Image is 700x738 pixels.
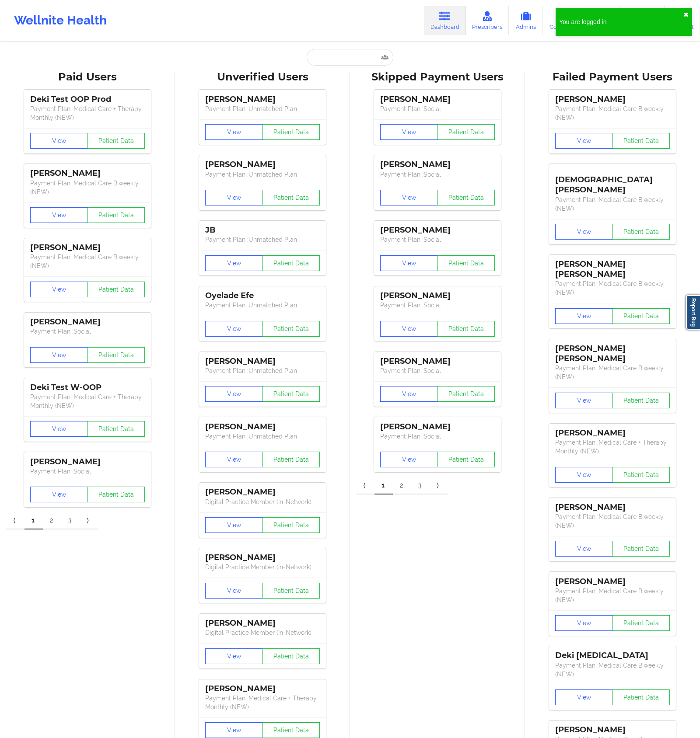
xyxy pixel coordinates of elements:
[555,133,613,149] button: View
[543,6,579,35] a: Coaches
[555,195,670,213] p: Payment Plan : Medical Care Biweekly (NEW)
[555,661,670,679] p: Payment Plan : Medical Care Biweekly (NEW)
[380,94,495,104] div: [PERSON_NAME]
[205,563,320,571] p: Digital Practice Member (In-Network)
[380,291,495,301] div: [PERSON_NAME]
[380,432,495,441] p: Payment Plan : Social
[555,651,670,661] div: Deki [MEDICAL_DATA]
[612,133,670,149] button: Patient Data
[30,207,88,223] button: View
[30,487,88,502] button: View
[205,104,320,113] p: Payment Plan : Unmatched Plan
[6,512,24,529] a: Previous item
[555,512,670,530] p: Payment Plan : Medical Care Biweekly (NEW)
[87,421,145,437] button: Patient Data
[555,168,670,195] div: [DEMOGRAPHIC_DATA][PERSON_NAME]
[262,583,320,599] button: Patient Data
[437,386,495,402] button: Patient Data
[466,6,509,35] a: Prescribers
[555,393,613,408] button: View
[262,386,320,402] button: Patient Data
[205,583,263,599] button: View
[393,477,411,494] a: 2
[380,104,495,113] p: Payment Plan : Social
[683,11,689,18] button: close
[380,255,438,271] button: View
[555,438,670,456] p: Payment Plan : Medical Care + Therapy Monthly (NEW)
[205,291,320,301] div: Oyelade Efe
[262,452,320,467] button: Patient Data
[205,386,263,402] button: View
[30,457,145,467] div: [PERSON_NAME]
[555,725,670,735] div: [PERSON_NAME]
[262,517,320,533] button: Patient Data
[80,512,98,529] a: Next item
[205,722,263,738] button: View
[612,615,670,631] button: Patient Data
[205,301,320,310] p: Payment Plan : Unmatched Plan
[559,17,683,26] div: You are logged in
[555,364,670,381] p: Payment Plan : Medical Care Biweekly (NEW)
[262,321,320,337] button: Patient Data
[555,428,670,438] div: [PERSON_NAME]
[262,190,320,205] button: Patient Data
[437,452,495,467] button: Patient Data
[612,541,670,557] button: Patient Data
[356,477,374,494] a: Previous item
[555,279,670,297] p: Payment Plan : Medical Care Biweekly (NEW)
[555,467,613,483] button: View
[30,383,145,393] div: Deki Test W-OOP
[380,356,495,366] div: [PERSON_NAME]
[30,393,145,410] p: Payment Plan : Medical Care + Therapy Monthly (NEW)
[380,170,495,179] p: Payment Plan : Social
[380,190,438,205] button: View
[205,628,320,637] p: Digital Practice Member (In-Network)
[356,477,448,494] div: Pagination Navigation
[205,553,320,563] div: [PERSON_NAME]
[30,347,88,363] button: View
[380,225,495,235] div: [PERSON_NAME]
[205,422,320,432] div: [PERSON_NAME]
[509,6,543,35] a: Admins
[87,133,145,149] button: Patient Data
[87,282,145,297] button: Patient Data
[205,124,263,140] button: View
[262,124,320,140] button: Patient Data
[437,190,495,205] button: Patient Data
[30,168,145,178] div: [PERSON_NAME]
[87,487,145,502] button: Patient Data
[555,587,670,604] p: Payment Plan : Medical Care Biweekly (NEW)
[181,70,344,84] div: Unverified Users
[43,512,61,529] a: 2
[30,104,145,122] p: Payment Plan : Medical Care + Therapy Monthly (NEW)
[205,366,320,375] p: Payment Plan : Unmatched Plan
[437,321,495,337] button: Patient Data
[205,94,320,104] div: [PERSON_NAME]
[555,615,613,631] button: View
[555,541,613,557] button: View
[380,235,495,244] p: Payment Plan : Social
[437,124,495,140] button: Patient Data
[30,467,145,476] p: Payment Plan : Social
[30,179,145,196] p: Payment Plan : Medical Care Biweekly (NEW)
[205,452,263,467] button: View
[262,255,320,271] button: Patient Data
[555,308,613,324] button: View
[380,452,438,467] button: View
[205,255,263,271] button: View
[205,498,320,506] p: Digital Practice Member (In-Network)
[555,577,670,587] div: [PERSON_NAME]
[437,255,495,271] button: Patient Data
[380,321,438,337] button: View
[205,648,263,664] button: View
[205,225,320,235] div: JB
[205,235,320,244] p: Payment Plan : Unmatched Plan
[380,301,495,310] p: Payment Plan : Social
[205,432,320,441] p: Payment Plan : Unmatched Plan
[6,512,98,529] div: Pagination Navigation
[686,295,700,330] a: Report Bug
[30,327,145,336] p: Payment Plan : Social
[205,684,320,694] div: [PERSON_NAME]
[612,393,670,408] button: Patient Data
[205,618,320,628] div: [PERSON_NAME]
